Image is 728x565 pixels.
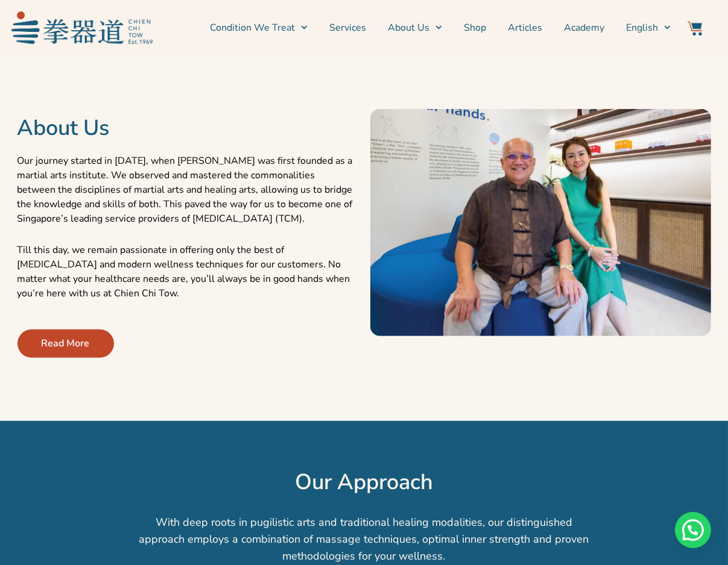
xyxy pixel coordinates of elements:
[564,13,604,43] a: Academy
[464,13,486,43] a: Shop
[626,20,658,35] span: English
[388,13,442,43] a: About Us
[17,154,358,226] p: Our journey started in [DATE], when [PERSON_NAME] was first founded as a martial arts institute. ...
[17,243,358,301] p: Till this day, we remain passionate in offering only the best of [MEDICAL_DATA] and modern wellne...
[42,336,90,351] span: Read More
[508,13,542,43] a: Articles
[17,115,358,142] h2: About Us
[626,13,671,43] a: Switch to English
[17,329,114,358] a: Read More
[688,21,702,36] img: Website Icon-03
[138,514,590,564] p: With deep roots in pugilistic arts and traditional healing modalities, our distinguished approach...
[6,469,722,496] h2: Our Approach
[159,13,671,43] nav: Menu
[675,512,711,548] div: Need help? WhatsApp contact
[210,13,308,43] a: Condition We Treat
[329,13,366,43] a: Services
